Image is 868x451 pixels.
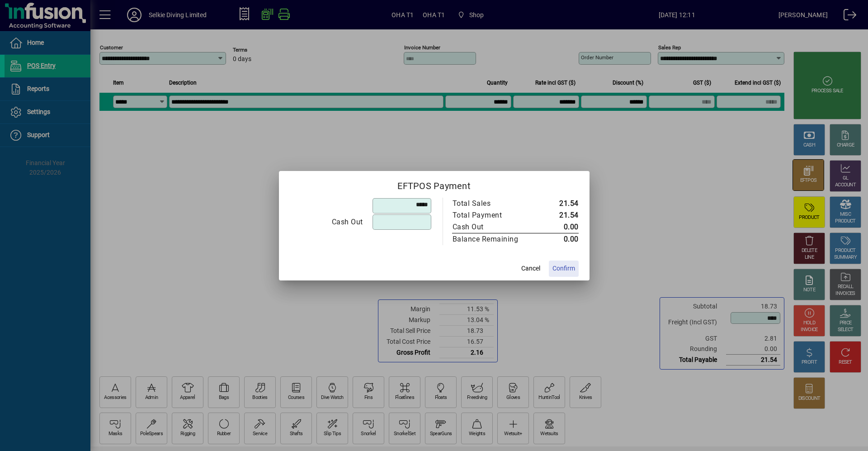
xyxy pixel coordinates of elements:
[538,221,579,233] td: 0.00
[452,198,538,209] td: Total Sales
[549,261,579,277] button: Confirm
[521,264,540,273] span: Cancel
[452,209,538,221] td: Total Payment
[453,222,528,233] div: Cash Out
[516,261,545,277] button: Cancel
[538,233,579,245] td: 0.00
[552,264,575,273] span: Confirm
[279,171,590,197] h2: EFTPOS Payment
[290,217,363,228] div: Cash Out
[538,209,579,221] td: 21.54
[538,198,579,209] td: 21.54
[453,234,528,245] div: Balance Remaining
